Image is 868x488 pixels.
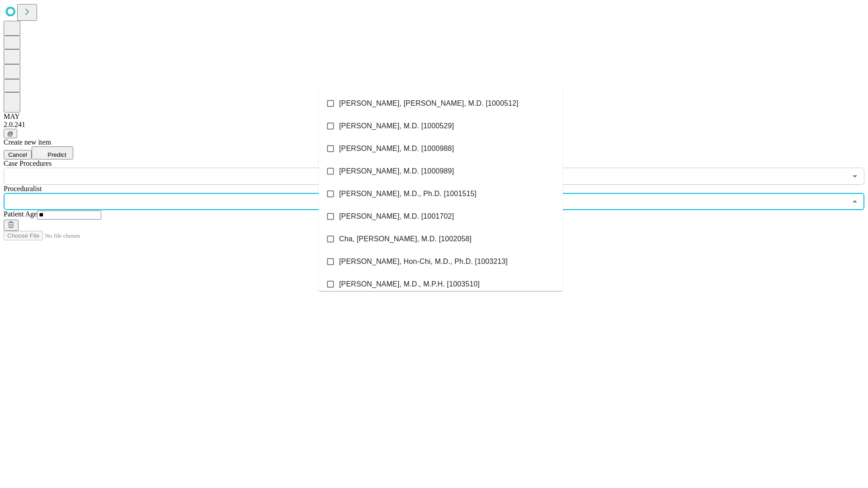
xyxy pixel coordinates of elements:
[4,129,17,138] button: @
[849,195,861,208] button: Close
[339,143,454,154] span: [PERSON_NAME], M.D. [1000988]
[4,113,864,121] div: MAY
[4,138,51,146] span: Create new item
[4,210,37,218] span: Patient Age
[339,256,508,267] span: [PERSON_NAME], Hon-Chi, M.D., Ph.D. [1003213]
[339,121,454,131] span: [PERSON_NAME], M.D. [1000529]
[339,279,480,290] span: [PERSON_NAME], M.D., M.P.H. [1003510]
[47,151,66,158] span: Predict
[339,188,476,199] span: [PERSON_NAME], M.D., Ph.D. [1001515]
[4,185,42,192] span: Proceduralist
[4,160,52,167] span: Scheduled Procedure
[7,130,14,137] span: @
[32,146,73,160] button: Predict
[339,211,454,222] span: [PERSON_NAME], M.D. [1001702]
[849,170,861,183] button: Open
[339,98,519,109] span: [PERSON_NAME], [PERSON_NAME], M.D. [1000512]
[4,150,32,160] button: Cancel
[339,166,454,177] span: [PERSON_NAME], M.D. [1000989]
[339,234,472,244] span: Cha, [PERSON_NAME], M.D. [1002058]
[8,151,27,158] span: Cancel
[4,121,864,129] div: 2.0.241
